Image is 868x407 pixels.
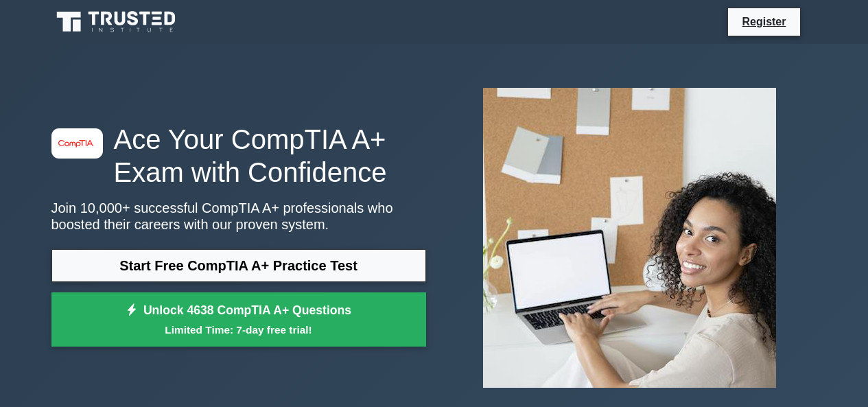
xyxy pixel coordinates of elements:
p: Join 10,000+ successful CompTIA A+ professionals who boosted their careers with our proven system. [51,200,426,233]
a: Start Free CompTIA A+ Practice Test [51,249,426,282]
small: Limited Time: 7-day free trial! [69,322,409,338]
a: Register [734,13,794,30]
h1: Ace Your CompTIA A+ Exam with Confidence [51,123,426,189]
a: Unlock 4638 CompTIA A+ QuestionsLimited Time: 7-day free trial! [51,292,426,347]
